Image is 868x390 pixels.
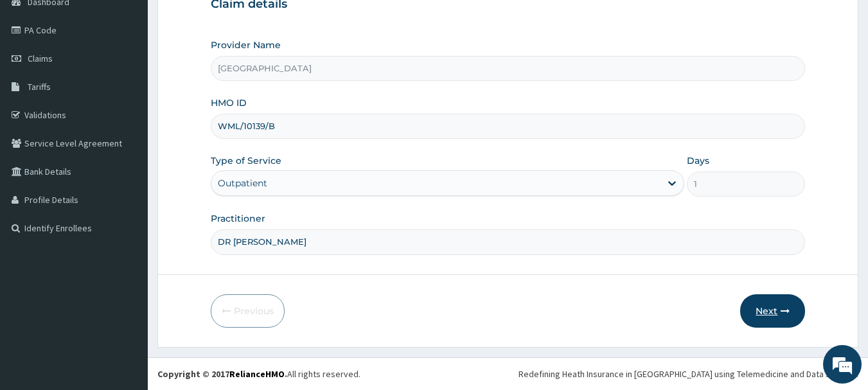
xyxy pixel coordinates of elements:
[211,212,265,225] label: Practitioner
[218,177,267,190] div: Outpatient
[211,154,281,167] label: Type of Service
[211,96,247,109] label: HMO ID
[211,6,242,37] div: Minimize live chat window
[148,357,868,390] footer: All rights reserved.
[157,368,287,380] strong: Copyright © 2017 .
[211,229,806,254] input: Enter Name
[229,368,285,380] a: RelianceHMO
[67,72,216,89] div: Chat with us now
[687,154,709,167] label: Days
[211,114,806,139] input: Enter HMO ID
[28,53,53,64] span: Claims
[6,256,245,301] textarea: Type your message and hit 'Enter'
[28,81,51,93] span: Tariffs
[740,294,805,328] button: Next
[518,368,858,380] div: Redefining Heath Insurance in [GEOGRAPHIC_DATA] using Telemedicine and Data Science!
[211,294,285,328] button: Previous
[24,64,52,96] img: d_794563401_company_1708531726252_794563401
[75,114,177,244] span: We're online!
[211,39,281,51] label: Provider Name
